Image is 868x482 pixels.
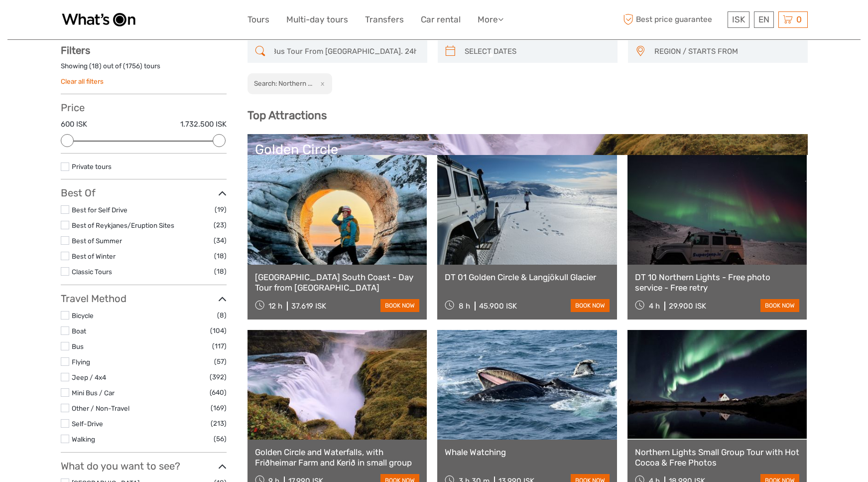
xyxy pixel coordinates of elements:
[268,302,282,311] span: 12 h
[72,435,95,443] a: Walking
[180,119,227,130] label: 1.732.500 ISK
[61,7,136,32] img: What's On
[72,420,103,428] a: Self-Drive
[459,302,470,311] span: 8 h
[270,43,422,60] input: SEARCH
[635,272,800,293] a: DT 10 Northern Lights - Free photo service - Free retry
[380,299,419,312] a: book now
[72,373,106,381] a: Jeep / 4x4
[461,43,613,60] input: SELECT DATES
[795,14,803,24] span: 0
[72,221,174,229] a: Best of Reykjanes/Eruption Sites
[125,61,140,71] label: 1756
[92,61,99,71] label: 18
[115,15,126,27] button: Open LiveChat chat widget
[214,433,227,445] span: (56)
[255,142,800,211] a: Golden Circle
[255,447,420,468] a: Golden Circle and Waterfalls, with Friðheimar Farm and Kerið in small group
[72,162,112,170] a: Private tours
[14,17,113,25] p: We're away right now. Please check back later!
[214,266,227,277] span: (18)
[210,325,227,336] span: (104)
[211,402,227,414] span: (169)
[214,356,227,367] span: (57)
[255,272,420,293] a: [GEOGRAPHIC_DATA] South Coast - Day Tour from [GEOGRAPHIC_DATA]
[650,43,803,60] button: REGION / STARTS FROM
[72,237,122,245] a: Best of Summer
[61,293,227,305] h3: Travel Method
[61,460,227,472] h3: What do you want to see?
[286,12,348,27] a: Multi-day tours
[61,102,227,114] h3: Price
[61,187,227,199] h3: Best Of
[72,342,84,350] a: Bus
[314,78,327,89] button: x
[445,272,610,282] a: DT 01 Golden Circle & Langjökull Glacier
[217,310,227,321] span: (8)
[210,371,227,383] span: (392)
[214,250,227,262] span: (18)
[479,302,517,311] div: 45.900 ISK
[210,387,227,398] span: (640)
[365,12,404,27] a: Transfers
[571,299,610,312] a: book now
[669,302,706,311] div: 29.900 ISK
[211,418,227,429] span: (213)
[61,119,87,130] label: 600 ISK
[72,389,115,397] a: Mini Bus / Car
[732,14,745,24] span: ISK
[61,61,227,77] div: Showing ( ) out of ( ) tours
[649,302,660,311] span: 4 h
[421,12,461,27] a: Car rental
[61,77,104,85] a: Clear all filters
[248,12,269,27] a: Tours
[635,447,800,468] a: Northern Lights Small Group Tour with Hot Cocoa & Free Photos
[445,447,610,457] a: Whale Watching
[254,79,312,87] h2: Search: Northern ...
[754,11,774,28] div: EN
[255,142,800,158] div: Golden Circle
[72,358,90,366] a: Flying
[478,12,503,27] a: More
[72,312,94,320] a: Bicycle
[621,11,725,28] span: Best price guarantee
[61,44,90,56] strong: Filters
[72,404,129,412] a: Other / Non-Travel
[215,204,227,215] span: (19)
[214,235,227,246] span: (34)
[72,252,116,260] a: Best of Winter
[72,206,127,214] a: Best for Self Drive
[291,302,326,311] div: 37.619 ISK
[72,268,112,276] a: Classic Tours
[212,340,227,352] span: (117)
[72,327,86,335] a: Boat
[214,219,227,231] span: (23)
[760,299,799,312] a: book now
[248,109,327,122] b: Top Attractions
